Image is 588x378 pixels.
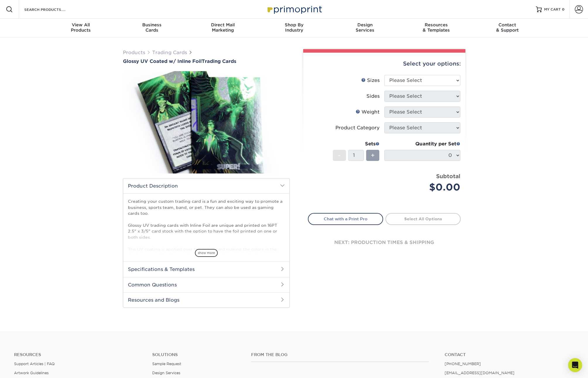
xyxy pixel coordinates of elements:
div: Products [45,22,116,33]
div: & Support [472,22,543,33]
a: Sample Request [152,362,181,366]
span: 0 [562,7,565,11]
a: Products [123,50,145,55]
span: Contact [472,22,543,28]
div: $0.00 [389,180,460,194]
span: Resources [401,22,472,28]
h2: Product Description [123,178,289,193]
span: Design [330,22,401,28]
div: Sizes [361,77,380,84]
a: [EMAIL_ADDRESS][DOMAIN_NAME] [445,371,515,375]
div: & Templates [401,22,472,33]
div: Select your options: [308,53,461,75]
span: Shop By [258,22,330,28]
h4: From the Blog [251,352,429,357]
div: Open Intercom Messenger [568,358,582,372]
span: Glossy UV Coated w/ Inline Foil [123,59,202,64]
p: Creating your custom trading card is a fun and exciting way to promote a business, sports team, b... [128,198,285,264]
div: Services [330,22,401,33]
h4: Solutions [152,352,242,357]
h4: Resources [14,352,143,357]
h2: Specifications & Templates [123,262,289,277]
h2: Common Questions [123,277,289,292]
a: Select All Options [385,213,461,225]
input: SEARCH PRODUCTS..... [24,6,81,13]
a: Direct MailMarketing [187,19,258,37]
span: MY CART [544,7,561,12]
a: View AllProducts [45,19,116,37]
a: Resources& Templates [401,19,472,37]
div: Quantity per Set [384,140,460,147]
img: Glossy UV Coated w/ Inline Foil 01 [123,65,290,180]
div: Weight [356,109,380,116]
a: Chat with a Print Pro [308,213,383,225]
span: Direct Mail [187,22,258,28]
span: + [371,151,375,160]
a: Design Services [152,371,180,375]
div: Sets [333,140,380,147]
strong: Subtotal [436,173,460,179]
span: View All [45,22,116,28]
div: next: production times & shipping [308,225,461,260]
a: Glossy UV Coated w/ Inline FoilTrading Cards [123,59,290,64]
a: Shop ByIndustry [258,19,330,37]
h1: Trading Cards [123,59,290,64]
span: Business [116,22,187,28]
div: Industry [258,22,330,33]
h2: Resources and Blogs [123,292,289,307]
div: Cards [116,22,187,33]
a: BusinessCards [116,19,187,37]
a: Contact [445,352,574,357]
a: Contact& Support [472,19,543,37]
span: show more [195,249,218,257]
a: [PHONE_NUMBER] [445,362,481,366]
img: Primoprint [265,3,323,16]
span: - [338,151,341,160]
div: Marketing [187,22,258,33]
a: Trading Cards [152,50,187,55]
div: Sides [366,93,380,100]
div: Product Category [335,124,380,131]
a: DesignServices [330,19,401,37]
